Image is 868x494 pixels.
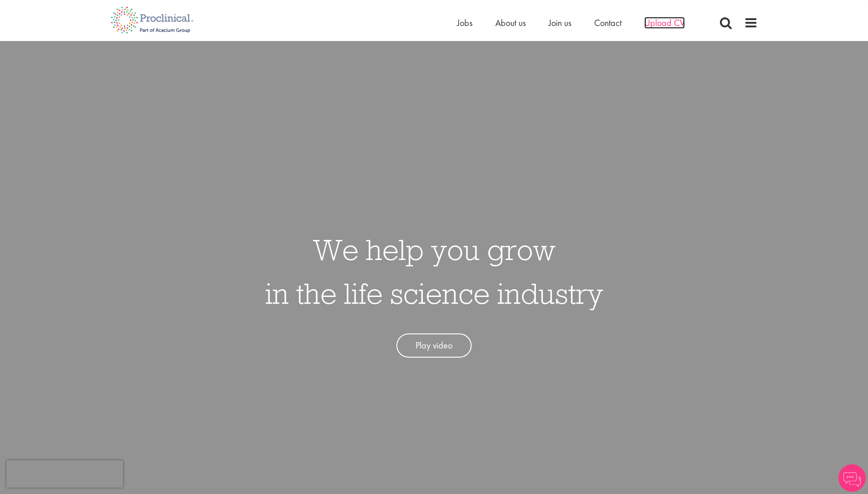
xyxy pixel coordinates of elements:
a: Contact [594,17,621,29]
a: About us [495,17,526,29]
a: Jobs [457,17,473,29]
a: Play video [396,333,472,358]
h1: We help you grow in the life science industry [265,228,603,315]
img: Chatbot [838,464,866,492]
a: Upload CV [644,17,685,29]
a: Join us [549,17,571,29]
